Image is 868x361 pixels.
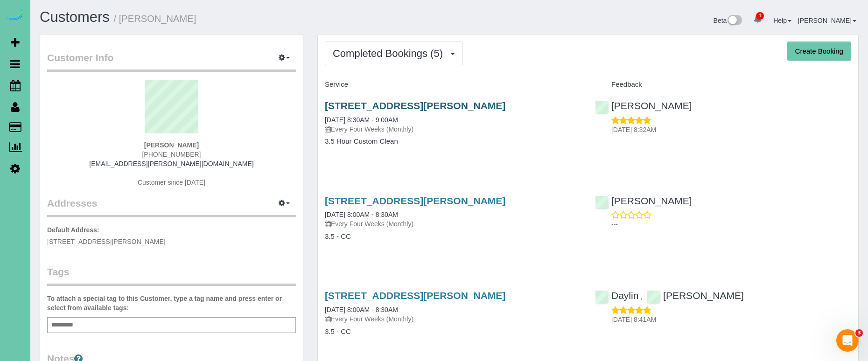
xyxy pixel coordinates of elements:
h4: 3.5 Hour Custom Clean [325,138,581,146]
a: [STREET_ADDRESS][PERSON_NAME] [325,290,505,301]
a: 1 [749,9,767,30]
a: [DATE] 8:30AM - 9:00AM [325,116,398,124]
p: --- [611,220,851,229]
a: [PERSON_NAME] [595,100,692,111]
p: [DATE] 8:32AM [611,125,851,134]
a: [PERSON_NAME] [798,17,856,24]
iframe: Intercom live chat [836,329,859,352]
button: Completed Bookings (5) [325,42,463,65]
small: / [PERSON_NAME] [114,14,196,24]
label: Default Address: [47,225,99,235]
img: Automaid Logo [6,9,24,22]
span: Completed Bookings (5) [333,48,448,59]
img: New interface [727,15,742,27]
button: Create Booking [787,42,851,61]
span: [PHONE_NUMBER] [142,151,201,158]
p: Every Four Weeks (Monthly) [325,314,581,324]
span: 1 [756,12,764,20]
p: Every Four Weeks (Monthly) [325,125,581,134]
p: Every Four Weeks (Monthly) [325,219,581,229]
strong: [PERSON_NAME] [144,141,199,149]
a: [DATE] 8:00AM - 8:30AM [325,306,398,313]
a: [DATE] 8:00AM - 8:30AM [325,211,398,218]
legend: Customer Info [47,51,296,72]
a: Customers [40,9,110,25]
h4: 3.5 - CC [325,328,581,336]
a: Help [773,17,791,24]
a: [PERSON_NAME] [595,195,692,206]
legend: Tags [47,265,296,286]
h4: Service [325,81,581,89]
span: Customer since [DATE] [138,179,205,186]
a: [PERSON_NAME] [647,290,744,301]
p: [DATE] 8:41AM [611,315,851,324]
span: 3 [855,329,863,337]
span: [STREET_ADDRESS][PERSON_NAME] [47,238,166,245]
a: Daylin [595,290,638,301]
h4: 3.5 - CC [325,233,581,241]
h4: Feedback [595,81,851,89]
a: Beta [714,17,742,24]
label: To attach a special tag to this Customer, type a tag name and press enter or select from availabl... [47,294,296,312]
a: [STREET_ADDRESS][PERSON_NAME] [325,100,505,111]
span: , [640,293,642,300]
a: [EMAIL_ADDRESS][PERSON_NAME][DOMAIN_NAME] [89,160,253,167]
a: [STREET_ADDRESS][PERSON_NAME] [325,195,505,206]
